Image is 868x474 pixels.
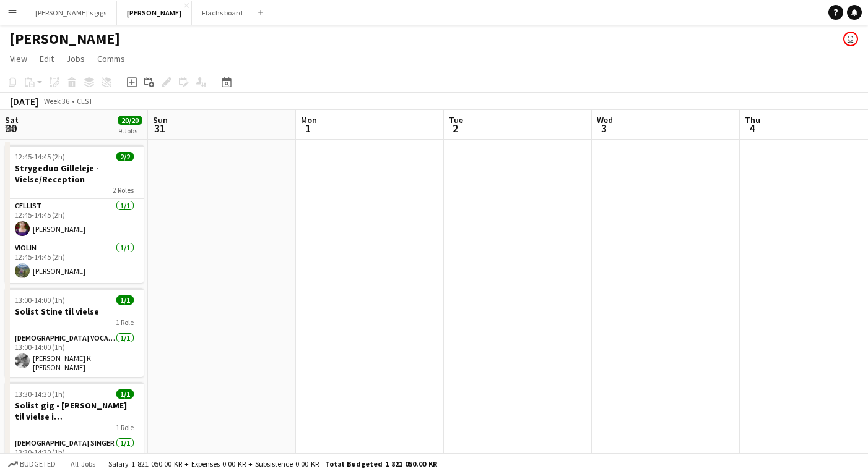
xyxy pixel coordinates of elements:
span: 2/2 [116,152,134,161]
span: Budgeted [20,460,56,468]
span: Tue [449,114,463,125]
span: 1 Role [116,423,134,432]
span: 1 Role [116,318,134,327]
span: 31 [151,121,168,135]
button: Budgeted [6,457,58,471]
span: 4 [743,121,760,135]
h1: [PERSON_NAME] [10,30,120,48]
app-job-card: 13:00-14:00 (1h)1/1Solist Stine til vielse1 Role[DEMOGRAPHIC_DATA] Vocal + guitar1/113:00-14:00 (... [5,288,144,377]
a: View [5,51,32,67]
a: Jobs [61,51,90,67]
div: 9 Jobs [118,126,142,135]
button: [PERSON_NAME] [117,1,192,25]
span: 13:00-14:00 (1h) [15,295,65,305]
span: 2 Roles [113,185,134,195]
span: 3 [595,121,613,135]
span: Week 36 [41,96,72,106]
span: Total Budgeted 1 821 050.00 KR [325,459,437,468]
div: [DATE] [10,95,38,108]
span: Comms [97,53,125,64]
app-card-role: Cellist1/112:45-14:45 (2h)[PERSON_NAME] [5,199,144,241]
span: 1 [299,121,317,135]
span: Sun [153,114,168,125]
h3: Solist Stine til vielse [5,306,144,317]
span: 20/20 [118,116,142,125]
span: Wed [597,114,613,125]
span: Edit [40,53,54,64]
span: Jobs [66,53,85,64]
span: All jobs [68,459,98,468]
div: Salary 1 821 050.00 KR + Expenses 0.00 KR + Subsistence 0.00 KR = [108,459,437,468]
span: 2 [447,121,463,135]
div: CEST [77,96,93,106]
span: View [10,53,27,64]
app-card-role: [DEMOGRAPHIC_DATA] Vocal + guitar1/113:00-14:00 (1h)[PERSON_NAME] K [PERSON_NAME] [5,331,144,377]
h3: Strygeduo Gilleleje - Vielse/Reception [5,163,144,185]
app-job-card: 12:45-14:45 (2h)2/2Strygeduo Gilleleje - Vielse/Reception2 RolesCellist1/112:45-14:45 (2h)[PERSON... [5,145,144,283]
h3: Solist gig - [PERSON_NAME] til vielse i [GEOGRAPHIC_DATA] [5,400,144,422]
app-card-role: Violin1/112:45-14:45 (2h)[PERSON_NAME] [5,241,144,283]
span: 12:45-14:45 (2h) [15,152,65,161]
span: 1/1 [116,295,134,305]
span: 13:30-14:30 (1h) [15,389,65,399]
a: Comms [92,51,130,67]
span: Mon [301,114,317,125]
span: Thu [745,114,760,125]
app-user-avatar: Asger Søgaard Hajslund [843,32,858,46]
a: Edit [35,51,59,67]
span: 1/1 [116,389,134,399]
button: [PERSON_NAME]'s gigs [25,1,117,25]
span: Sat [5,114,19,125]
button: Flachs board [192,1,253,25]
span: 30 [3,121,19,135]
